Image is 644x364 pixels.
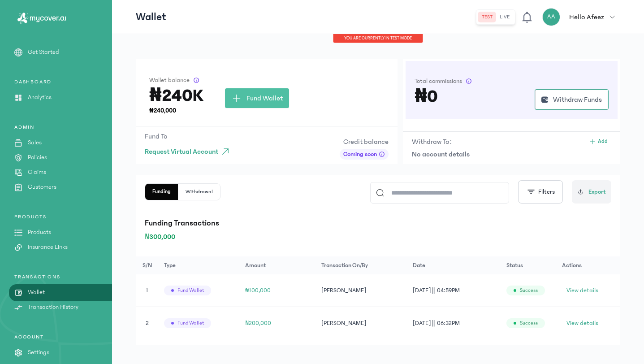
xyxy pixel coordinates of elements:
[316,274,407,307] td: [PERSON_NAME]
[28,93,52,102] p: Analytics
[585,136,611,147] button: Add
[415,89,438,104] h3: ₦0
[246,93,283,104] span: Fund Wallet
[245,320,272,326] span: ₦200,000
[145,231,611,242] p: ₦300,000
[572,180,611,204] button: Export
[28,303,78,312] p: Transaction History
[415,77,462,86] span: Total commissions
[501,256,557,274] th: Status
[518,180,563,204] button: Filters
[240,256,316,274] th: Amount
[340,136,389,147] p: Credit balance
[562,283,603,298] button: View details
[333,34,423,43] div: You are currently in TEST MODE
[149,88,203,103] h3: ₦240K
[553,94,602,105] span: Withdraw Funds
[598,138,608,145] span: Add
[557,256,620,274] th: Actions
[136,256,159,274] th: S/N
[136,10,166,24] p: Wallet
[316,256,407,274] th: Transaction on/by
[562,316,603,330] button: View details
[225,88,289,108] button: Fund Wallet
[407,256,501,274] th: Date
[28,228,51,237] p: Products
[177,320,204,327] span: Fund wallet
[178,184,220,200] button: Withdrawal
[407,307,501,340] td: [DATE] || 06:32PM
[569,12,604,22] p: Hello Afeez
[588,187,606,197] span: Export
[316,307,407,340] td: [PERSON_NAME]
[145,146,218,157] span: Request Virtual Account
[496,12,513,22] button: live
[343,150,377,159] span: Coming soon
[145,143,234,160] button: Request Virtual Account
[566,319,598,328] span: View details
[478,12,496,22] button: test
[28,153,47,162] p: Policies
[145,217,611,230] p: Funding Transactions
[149,76,190,85] span: Wallet balance
[520,320,538,327] span: success
[149,106,203,115] p: ₦240,000
[542,8,620,26] button: AAHello Afeez
[542,8,560,26] div: AA
[28,168,46,177] p: Claims
[28,48,59,57] p: Get Started
[159,256,240,274] th: Type
[28,288,45,297] p: Wallet
[146,320,149,326] span: 2
[28,348,49,357] p: Settings
[245,287,271,294] span: ₦100,000
[28,182,56,192] p: Customers
[412,136,452,147] p: Withdraw To:
[28,243,68,252] p: Insurance Links
[145,184,178,200] button: Funding
[146,287,148,294] span: 1
[412,149,611,160] p: No account details
[520,287,538,294] span: success
[28,138,42,147] p: Sales
[145,131,234,142] p: Fund To
[535,89,609,110] button: Withdraw Funds
[177,287,204,294] span: Fund wallet
[566,286,598,295] span: View details
[407,274,501,307] td: [DATE] || 04:59PM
